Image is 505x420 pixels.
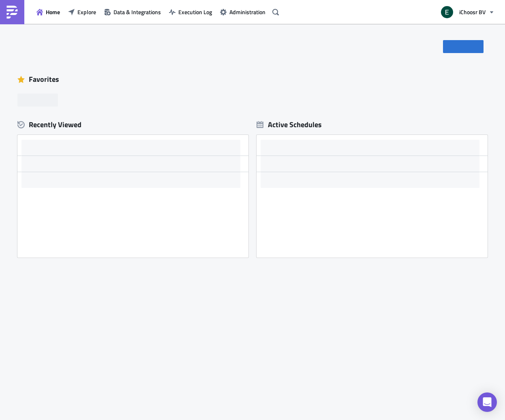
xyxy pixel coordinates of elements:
span: Explore [77,8,96,16]
img: Avatar [440,5,454,19]
span: Data & Integrations [113,8,161,16]
button: iChoosr BV [436,3,499,21]
div: Active Schedules [257,120,322,129]
span: Execution Log [178,8,212,16]
button: Explore [64,6,100,18]
button: Execution Log [165,6,216,18]
span: Home [46,8,60,16]
span: Administration [229,8,265,16]
img: PushMetrics [6,6,19,19]
div: Favorites [17,73,488,85]
div: Open Intercom Messenger [477,392,497,412]
span: iChoosr BV [459,8,486,16]
button: Data & Integrations [100,6,165,18]
div: Recently Viewed [17,119,248,131]
button: Home [32,6,64,18]
button: Administration [216,6,270,18]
